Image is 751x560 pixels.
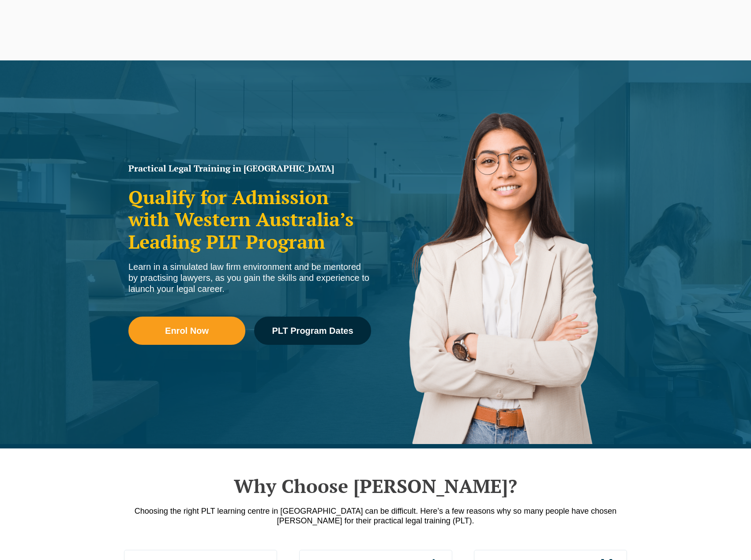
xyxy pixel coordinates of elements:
[128,164,371,173] h1: Practical Legal Training in [GEOGRAPHIC_DATA]
[128,186,371,253] h2: Qualify for Admission with Western Australia’s Leading PLT Program
[254,317,371,345] a: PLT Program Dates
[272,326,353,335] span: PLT Program Dates
[128,261,371,295] div: Learn in a simulated law firm environment and be mentored by practising lawyers, as you gain the ...
[124,475,627,497] h2: Why Choose [PERSON_NAME]?
[165,326,209,335] span: Enrol Now
[128,317,245,345] a: Enrol Now
[124,506,627,526] p: Choosing the right PLT learning centre in [GEOGRAPHIC_DATA] can be difficult. Here’s a few reason...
